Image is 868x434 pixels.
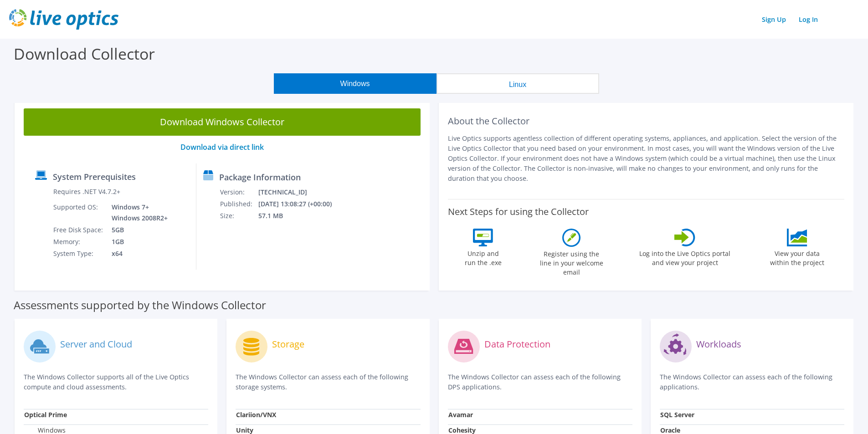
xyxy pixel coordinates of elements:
p: Live Optics supports agentless collection of different operating systems, appliances, and applica... [448,133,845,184]
label: Workloads [696,340,741,349]
strong: Avamar [448,410,473,419]
td: Version: [220,186,258,198]
td: [DATE] 13:08:27 (+00:00) [258,198,344,210]
h2: About the Collector [448,116,845,127]
td: 5GB [105,224,169,236]
p: The Windows Collector can assess each of the following applications. [660,372,844,392]
td: Supported OS: [53,201,105,224]
label: Next Steps for using the Collector [448,206,589,217]
td: Windows 7+ Windows 2008R2+ [105,201,169,224]
strong: SQL Server [660,410,694,419]
a: Sign Up [757,13,791,26]
img: live_optics_svg.svg [9,9,118,30]
td: x64 [105,248,169,260]
a: Download Windows Collector [24,108,421,136]
td: Free Disk Space: [53,224,105,236]
td: System Type: [53,248,105,260]
td: Memory: [53,236,105,248]
label: Server and Cloud [60,340,132,349]
strong: Optical Prime [24,410,67,419]
a: Download via direct link [180,142,264,152]
button: Windows [274,73,437,94]
label: Log into the Live Optics portal and view your project [639,246,731,267]
button: Linux [437,73,599,94]
strong: Clariion/VNX [236,410,276,419]
label: View your data within the project [764,246,830,267]
label: Storage [272,340,304,349]
p: The Windows Collector can assess each of the following DPS applications. [448,372,632,392]
label: Download Collector [14,43,155,64]
a: Log In [794,13,822,26]
td: Size: [220,210,258,222]
label: Package Information [219,173,301,182]
label: System Prerequisites [53,172,136,181]
td: 1GB [105,236,169,248]
td: 57.1 MB [258,210,344,222]
p: The Windows Collector supports all of the Live Optics compute and cloud assessments. [24,372,208,392]
td: Published: [220,198,258,210]
label: Data Protection [484,340,550,349]
p: The Windows Collector can assess each of the following storage systems. [236,372,420,392]
label: Requires .NET V4.7.2+ [53,187,120,196]
label: Assessments supported by the Windows Collector [14,301,266,310]
label: Register using the line in your welcome email [537,247,606,277]
label: Unzip and run the .exe [462,246,504,267]
td: [TECHNICAL_ID] [258,186,344,198]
